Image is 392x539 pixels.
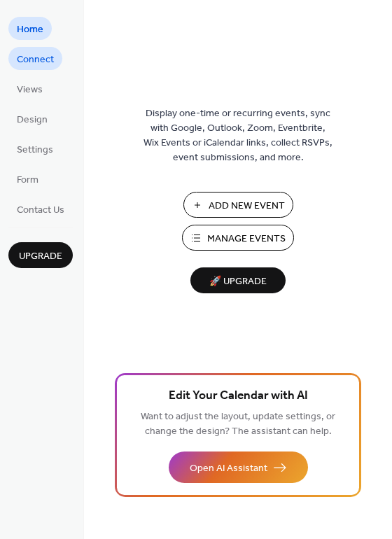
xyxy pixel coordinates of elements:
span: Display one-time or recurring events, sync with Google, Outlook, Zoom, Eventbrite, Wix Events or ... [143,106,332,165]
span: Settings [17,143,53,157]
button: Open AI Assistant [169,451,308,483]
button: Manage Events [182,225,294,251]
span: Want to adjust the layout, update settings, or change the design? The assistant can help. [141,407,335,441]
span: Connect [17,52,54,67]
a: Contact Us [8,197,73,220]
a: Connect [8,47,62,70]
span: Form [17,173,38,188]
span: Open AI Assistant [190,461,267,476]
button: 🚀 Upgrade [190,267,286,293]
span: Design [17,113,48,127]
a: Form [8,167,47,190]
span: Home [17,22,43,37]
a: Views [8,77,51,100]
span: Add New Event [209,199,285,213]
a: Settings [8,137,62,160]
button: Upgrade [8,242,73,268]
span: 🚀 Upgrade [199,272,277,291]
span: Edit Your Calendar with AI [169,386,308,406]
span: Contact Us [17,203,64,218]
span: Upgrade [19,249,62,264]
span: Manage Events [207,232,286,246]
a: Design [8,107,56,130]
span: Views [17,83,43,97]
button: Add New Event [183,192,293,218]
a: Home [8,17,52,40]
